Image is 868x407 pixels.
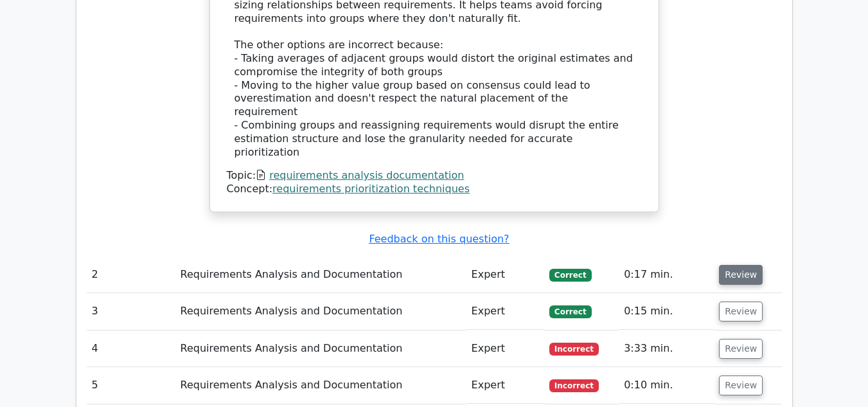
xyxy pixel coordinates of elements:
td: 4 [87,330,175,367]
td: 3:33 min. [619,330,714,367]
td: Requirements Analysis and Documentation [175,293,466,330]
td: Expert [466,330,544,367]
td: Expert [466,293,544,330]
div: Concept: [227,183,642,196]
td: 0:17 min. [619,257,714,293]
button: Review [719,265,763,285]
button: Review [719,302,763,321]
a: requirements analysis documentation [269,169,464,181]
td: 3 [87,293,175,330]
span: Correct [549,269,591,282]
td: 2 [87,257,175,293]
td: 0:10 min. [619,367,714,404]
a: requirements prioritization techniques [272,183,470,195]
td: Expert [466,257,544,293]
td: Requirements Analysis and Documentation [175,367,466,404]
span: Incorrect [549,379,599,392]
td: Requirements Analysis and Documentation [175,257,466,293]
div: Topic: [227,169,642,183]
span: Correct [549,305,591,318]
td: Requirements Analysis and Documentation [175,330,466,367]
td: 0:15 min. [619,293,714,330]
td: Expert [466,367,544,404]
a: Feedback on this question? [369,233,509,245]
td: 5 [87,367,175,404]
span: Incorrect [549,343,599,356]
button: Review [719,339,763,359]
button: Review [719,375,763,395]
